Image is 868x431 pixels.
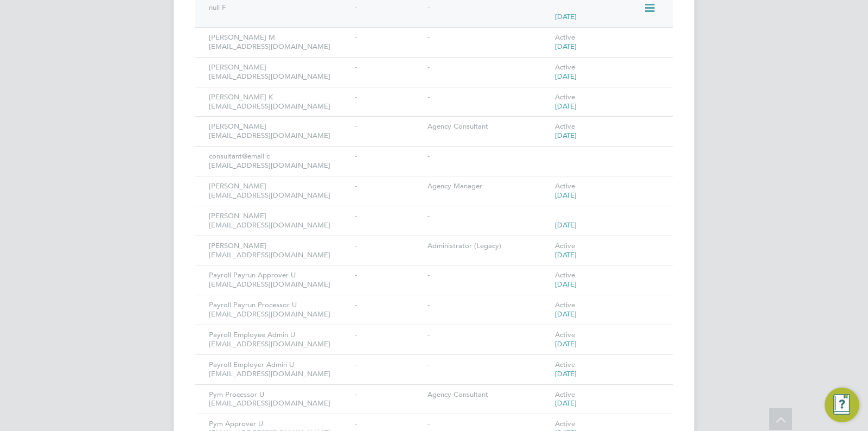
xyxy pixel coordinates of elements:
[206,206,352,236] div: [PERSON_NAME] [EMAIL_ADDRESS][DOMAIN_NAME]
[552,265,662,295] div: Active
[352,28,425,48] div: -
[552,28,662,57] div: Active
[425,176,552,197] div: Agency Manager
[425,265,552,286] div: -
[552,87,662,117] div: Active
[352,355,425,375] div: -
[552,236,662,265] div: Active
[352,206,425,226] div: -
[555,131,577,140] span: [DATE]
[352,87,425,107] div: -
[555,309,577,319] span: [DATE]
[552,355,662,384] div: Active
[552,117,662,146] div: Active
[552,58,662,87] div: Active
[555,339,577,348] span: [DATE]
[555,398,577,408] span: [DATE]
[206,385,352,414] div: Pym Processor U [EMAIL_ADDRESS][DOMAIN_NAME]
[352,147,425,167] div: -
[352,385,425,405] div: -
[425,28,552,48] div: -
[352,325,425,345] div: -
[555,280,577,289] span: [DATE]
[206,295,352,325] div: Payroll Payrun Processor U [EMAIL_ADDRESS][DOMAIN_NAME]
[425,236,552,256] div: Administrator (Legacy)
[352,295,425,315] div: -
[206,117,352,146] div: [PERSON_NAME] [EMAIL_ADDRESS][DOMAIN_NAME]
[206,58,352,87] div: [PERSON_NAME] [EMAIL_ADDRESS][DOMAIN_NAME]
[206,147,352,176] div: consultant@email c [EMAIL_ADDRESS][DOMAIN_NAME]
[425,385,552,405] div: Agency Consultant
[555,102,577,111] span: [DATE]
[425,355,552,375] div: -
[425,58,552,78] div: -
[425,147,552,167] div: -
[555,191,577,200] span: [DATE]
[206,355,352,384] div: Payroll Employer Admin U [EMAIL_ADDRESS][DOMAIN_NAME]
[555,72,577,81] span: [DATE]
[352,176,425,197] div: -
[352,117,425,137] div: -
[555,42,577,51] span: [DATE]
[552,176,662,206] div: Active
[206,87,352,117] div: [PERSON_NAME] K [EMAIL_ADDRESS][DOMAIN_NAME]
[206,325,352,354] div: Payroll Employee Admin U [EMAIL_ADDRESS][DOMAIN_NAME]
[425,325,552,345] div: -
[352,236,425,256] div: -
[425,206,552,226] div: -
[552,385,662,414] div: Active
[352,265,425,286] div: -
[425,117,552,137] div: Agency Consultant
[555,12,577,21] span: [DATE]
[552,325,662,354] div: Active
[825,388,859,422] button: Engage Resource Center
[555,220,577,230] span: [DATE]
[555,369,577,378] span: [DATE]
[206,236,352,265] div: [PERSON_NAME] [EMAIL_ADDRESS][DOMAIN_NAME]
[206,176,352,206] div: [PERSON_NAME] [EMAIL_ADDRESS][DOMAIN_NAME]
[555,250,577,259] span: [DATE]
[206,265,352,295] div: Payroll Payrun Approver U [EMAIL_ADDRESS][DOMAIN_NAME]
[425,87,552,107] div: -
[206,28,352,57] div: [PERSON_NAME] M [EMAIL_ADDRESS][DOMAIN_NAME]
[352,58,425,78] div: -
[552,295,662,325] div: Active
[425,295,552,315] div: -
